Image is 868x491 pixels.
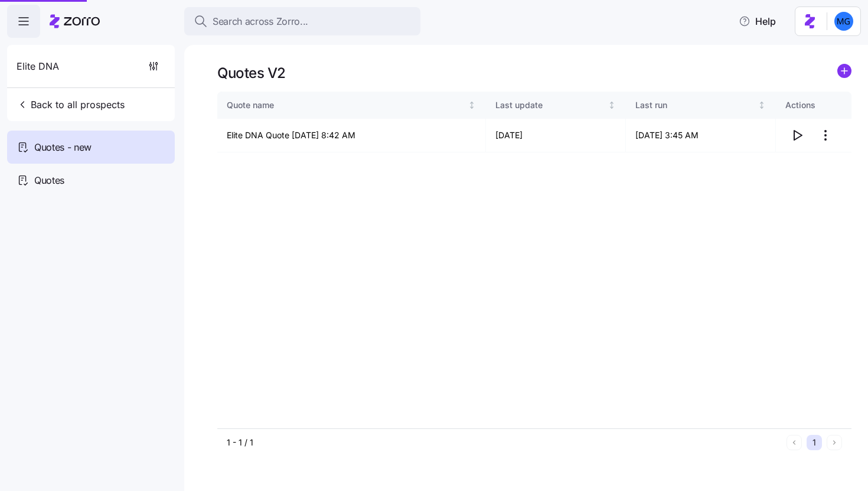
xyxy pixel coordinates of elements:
div: Actions [785,99,842,112]
div: Not sorted [758,101,766,109]
div: Quote name [227,99,466,112]
button: Next page [827,435,842,450]
button: Help [729,9,785,33]
button: Previous page [787,435,802,450]
td: [DATE] [486,119,626,152]
img: 61c362f0e1d336c60eacb74ec9823875 [834,12,853,31]
div: Last update [495,99,605,112]
h1: Quotes V2 [217,64,286,82]
svg: add icon [837,64,851,78]
span: Back to all prospects [17,97,125,112]
button: 1 [807,435,822,450]
span: Quotes - new [34,140,92,155]
th: Quote nameNot sorted [217,92,486,119]
td: [DATE] 3:45 AM [626,119,776,152]
div: Last run [635,99,755,112]
a: add icon [837,64,851,82]
div: Not sorted [468,101,476,109]
td: Elite DNA Quote [DATE] 8:42 AM [217,119,486,152]
div: 1 - 1 / 1 [227,437,782,448]
span: Help [739,14,776,28]
span: Elite DNA [17,59,59,74]
button: Back to all prospects [12,93,129,116]
th: Last updateNot sorted [486,92,626,119]
th: Last runNot sorted [626,92,776,119]
div: Not sorted [608,101,616,109]
span: Search across Zorro... [213,14,308,29]
a: Quotes [7,164,175,197]
a: Quotes - new [7,131,175,164]
button: Search across Zorro... [184,7,420,35]
span: Quotes [34,173,64,188]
